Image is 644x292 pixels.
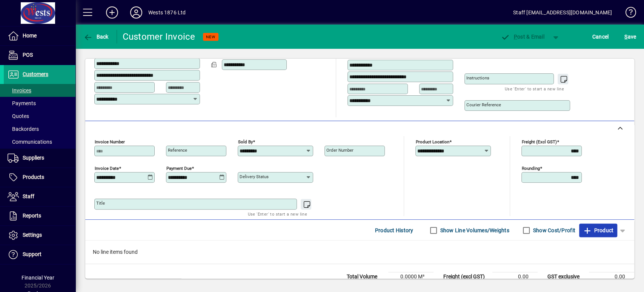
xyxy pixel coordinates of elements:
a: Payments [4,97,75,110]
span: Communications [8,139,52,145]
a: Support [4,245,75,264]
span: Customers [23,71,48,77]
a: POS [4,46,75,65]
a: Products [4,168,75,187]
button: Product [579,224,617,237]
mat-label: Instructions [466,75,489,81]
span: Cancel [592,31,609,43]
a: Reports [4,207,75,225]
a: Suppliers [4,149,75,168]
a: Invoices [4,84,75,97]
span: Staff [23,193,34,199]
mat-label: Sold by [238,139,253,144]
mat-label: Invoice number [95,139,125,144]
label: Show Cost/Profit [532,227,575,234]
span: ave [624,31,636,43]
span: Settings [23,232,42,238]
span: Quotes [8,113,29,119]
span: Backorders [8,126,39,132]
span: NEW [206,34,215,39]
span: ost & Email [501,34,544,40]
td: 0.00 [492,272,538,281]
span: Suppliers [23,155,44,161]
div: No line items found [85,241,634,264]
span: Home [23,33,37,39]
span: S [624,34,627,40]
button: Profile [124,6,148,19]
span: Invoices [8,87,31,93]
span: Products [23,174,44,180]
div: Staff [EMAIL_ADDRESS][DOMAIN_NAME] [513,6,612,19]
span: Payments [8,100,36,106]
mat-label: Order number [326,148,354,153]
td: Freight (excl GST) [440,272,492,281]
a: Home [4,26,75,45]
mat-label: Title [96,200,105,206]
a: Backorders [4,123,75,135]
button: Back [81,30,111,43]
td: 0.00 [589,272,634,281]
mat-label: Courier Reference [466,102,501,107]
app-page-header-button: Back [75,30,117,43]
button: Product History [372,224,417,237]
td: GST exclusive [544,272,589,281]
span: Support [23,251,41,257]
div: Customer Invoice [123,31,195,43]
button: Save [622,30,638,43]
div: Wests 1876 Ltd [148,6,186,19]
span: Back [83,34,109,40]
td: Total Volume [343,272,388,281]
mat-label: Freight (excl GST) [522,139,557,144]
button: Post & Email [497,30,548,43]
span: POS [23,52,33,58]
span: Financial Year [22,275,54,281]
span: P [514,34,517,40]
a: Quotes [4,110,75,123]
mat-label: Payment due [166,166,192,171]
label: Show Line Volumes/Weights [439,227,509,234]
a: Knowledge Base [619,2,635,26]
mat-hint: Use 'Enter' to start a new line [248,210,307,218]
mat-label: Delivery status [240,174,269,179]
mat-label: Product location [416,139,449,144]
button: Add [100,6,124,19]
mat-hint: Use 'Enter' to start a new line [505,84,564,93]
button: Cancel [590,30,611,43]
td: 0.0000 M³ [388,272,433,281]
span: Product [583,224,613,236]
a: Settings [4,226,75,245]
a: Staff [4,187,75,206]
span: Reports [23,213,41,219]
span: Product History [375,224,413,236]
mat-label: Reference [168,148,187,153]
a: Communications [4,135,75,148]
mat-label: Rounding [522,166,540,171]
mat-label: Invoice date [95,166,119,171]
